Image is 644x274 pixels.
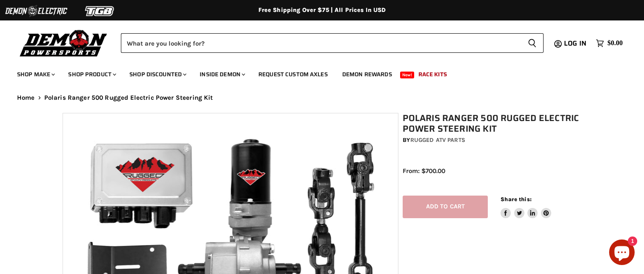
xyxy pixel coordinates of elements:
[501,196,531,202] span: Share this:
[607,239,637,267] inbox-online-store-chat: Shopify online store chat
[123,66,192,83] a: Shop Discounted
[121,33,544,53] form: Product
[193,66,250,83] a: Inside Demon
[44,94,213,101] span: Polaris Ranger 500 Rugged Electric Power Steering Kit
[121,33,521,53] input: Search
[11,62,621,83] ul: Main menu
[68,3,132,19] img: TGB Logo 2
[252,66,334,83] a: Request Custom Axles
[592,37,627,49] a: $0.00
[607,39,623,47] span: $0.00
[336,66,398,83] a: Demon Rewards
[403,167,445,175] span: From: $700.00
[17,28,110,58] img: Demon Powersports
[412,66,453,83] a: Race Kits
[501,196,551,218] aside: Share this:
[11,66,60,83] a: Shop Make
[410,136,465,144] a: Rugged ATV Parts
[564,38,587,49] span: Log in
[17,94,35,101] a: Home
[62,66,121,83] a: Shop Product
[560,40,592,47] a: Log in
[521,33,544,53] button: Search
[4,3,68,19] img: Demon Electric Logo 2
[403,113,586,134] h1: Polaris Ranger 500 Rugged Electric Power Steering Kit
[403,136,586,145] div: by
[400,72,415,78] span: New!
